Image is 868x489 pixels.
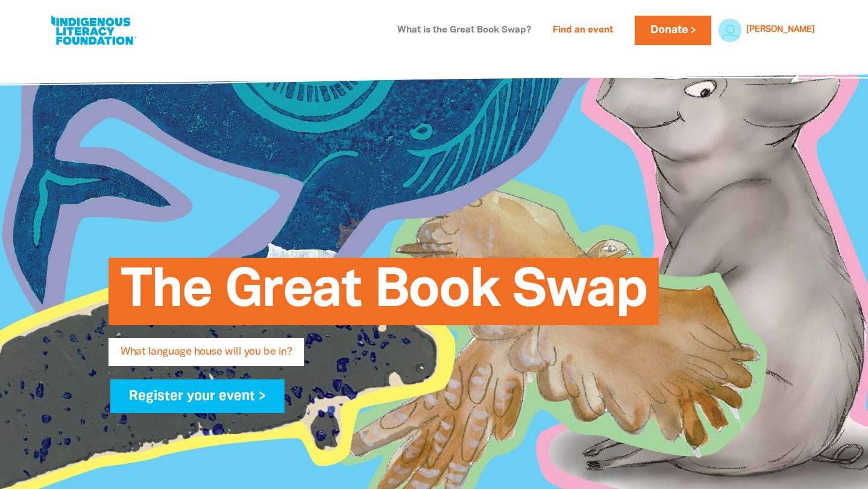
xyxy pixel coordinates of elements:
a: [PERSON_NAME] [746,26,815,34]
span: What language house will you be in? [121,347,292,366]
a: Find an event [546,21,620,40]
a: What is the Great Book Swap? [390,21,538,40]
a: Donate [635,16,711,45]
a: Register your event > [110,379,285,413]
span: The Great Book Swap [121,267,647,325]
